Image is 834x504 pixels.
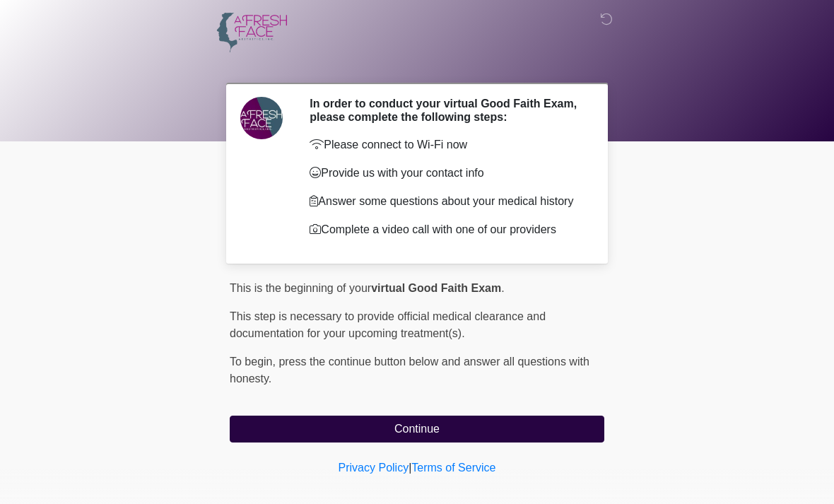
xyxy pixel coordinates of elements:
strong: virtual Good Faith Exam [371,282,501,294]
span: To begin, [230,356,278,368]
img: Agent Avatar [240,97,283,139]
p: Provide us with your contact info [310,165,583,182]
img: A Fresh Face Aesthetics Inc Logo [216,11,288,54]
button: Continue [230,416,604,443]
span: This step is necessary to provide official medical clearance and documentation for your upcoming ... [230,310,546,339]
span: . [501,282,504,294]
p: Please connect to Wi-Fi now [310,136,583,153]
p: Answer some questions about your medical history [310,193,583,210]
span: press the continue button below and answer all questions with honesty. [230,356,589,385]
p: Complete a video call with one of our providers [310,221,583,238]
a: Terms of Service [411,462,495,474]
a: | [409,462,411,474]
h2: In order to conduct your virtual Good Faith Exam, please complete the following steps: [310,97,583,124]
a: Privacy Policy [339,462,409,474]
span: This is the beginning of your [230,282,371,294]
